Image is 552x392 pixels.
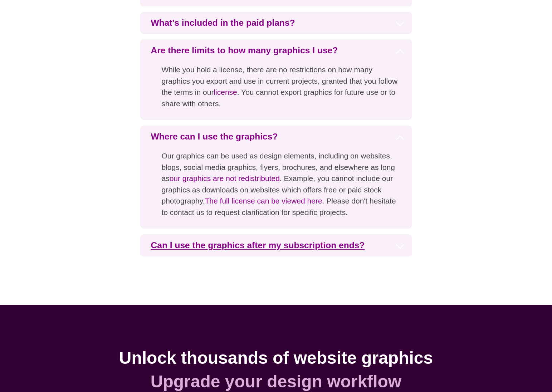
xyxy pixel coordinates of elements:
[140,12,412,34] h3: What's included in the paid plans?
[140,148,412,229] p: Our graphics can be used as design elements, including on websites, blogs, social media graphics,...
[205,197,322,205] a: The full license can be viewed here
[140,39,412,62] h3: Are there limits to how many graphics I use?
[21,371,531,392] h2: Upgrade your design workflow
[214,88,237,96] a: license
[140,62,412,120] p: While you hold a license, there are no restrictions on how many graphics you export and use in cu...
[140,126,412,148] h3: Where can I use the graphics?
[140,234,412,256] h3: Can I use the graphics after my subscription ends?
[170,174,280,182] a: our graphics are not redistributed
[21,348,531,368] h2: Unlock thousands of website graphics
